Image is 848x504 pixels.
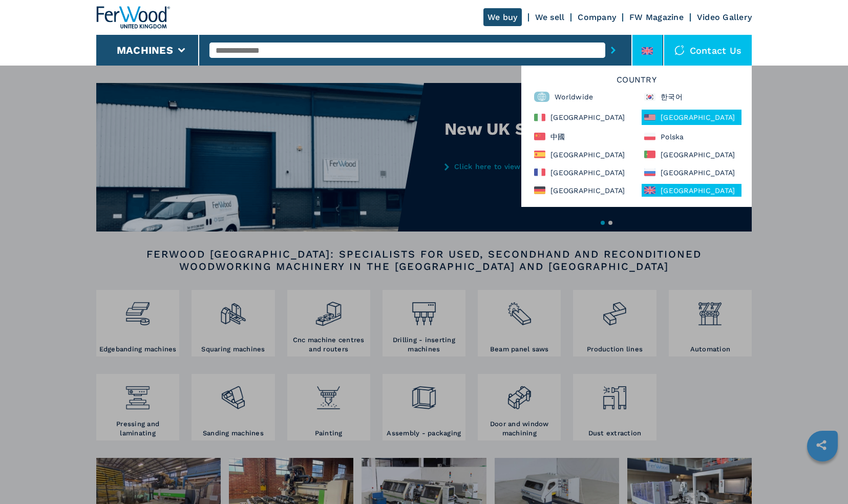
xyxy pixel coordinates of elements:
div: [GEOGRAPHIC_DATA] [642,148,741,161]
a: Company [578,12,616,22]
div: [GEOGRAPHIC_DATA] [532,148,631,161]
div: [GEOGRAPHIC_DATA] [532,166,631,179]
button: submit-button [605,38,621,62]
div: Polska [642,130,741,143]
button: Machines [117,44,173,56]
img: Contact us [674,45,685,55]
div: [GEOGRAPHIC_DATA] [532,110,631,125]
a: FW Magazine [629,12,684,22]
div: [GEOGRAPHIC_DATA] [532,184,631,197]
h6: Country [526,76,747,89]
div: 中國 [532,130,631,143]
a: We sell [535,12,565,22]
a: We buy [483,8,522,26]
img: Ferwood [96,6,170,29]
div: [GEOGRAPHIC_DATA] [642,184,741,197]
div: Worldwide [532,89,631,104]
div: 한국어 [642,89,741,104]
a: Video Gallery [697,12,752,22]
div: [GEOGRAPHIC_DATA] [642,166,741,179]
div: [GEOGRAPHIC_DATA] [642,110,741,125]
div: Contact us [664,35,752,66]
